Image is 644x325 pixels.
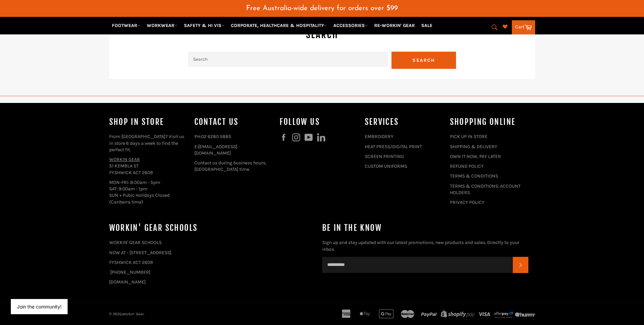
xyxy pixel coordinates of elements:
[109,179,188,205] p: MON-FRI: 8:00am - 5pm SAT: 9:00am - 1pm SUN + Pubic Holidays Closed (Canberra time)
[322,222,528,234] h4: Be in the know
[512,20,535,34] a: Cart
[122,312,144,316] a: Workin' Gear
[109,20,143,31] a: FOOTWEAR
[181,20,227,31] a: SAFETY & HI VIS
[109,133,188,153] p: From [GEOGRAPHIC_DATA]? Visit us in store 6 days a week to find the perfect fit.
[365,154,404,159] a: SCREEN PRINTING
[450,163,484,169] a: REFUND POLICY
[372,20,418,31] a: RE-WORKIN' GEAR
[110,269,150,275] a: [PHONE_NUMBER]
[194,133,273,140] p: PH:
[109,240,162,245] a: WORKIN' GEAR SCHOOLS
[365,116,443,128] h4: services
[188,52,388,67] input: Search
[280,116,358,128] h4: Follow us
[109,249,315,256] p: NOW AT - [STREET_ADDRESS]
[450,134,487,139] a: PICK UP IN STORE
[246,5,398,12] span: Free Australia-wide delivery for orders over $99
[450,154,501,159] a: OWN IT NOW, PAY LATER
[194,144,237,156] a: [EMAIL_ADDRESS][DOMAIN_NAME]
[119,28,525,42] h4: Search
[450,173,498,179] a: TERMS & CONDITIONS
[419,20,435,31] a: SALE
[450,183,521,195] a: TERMS & CONDITIONS: ACCOUNT HOLDERS
[109,156,188,176] p: 51 KEMBLA ST FYSHWICK ACT 2609
[450,199,484,205] a: PRIVACY POLICY
[201,134,231,139] a: 02 6280 5885
[322,239,528,252] p: Sign up and stay updated with our latest promotions, new products and sales. Directly to your inbox.
[365,134,393,139] a: EMBROIDERY
[109,259,315,266] p: FYSHWICK ACT 2609
[365,144,422,150] a: HEAT PRESS/DIGITAL PRINT
[194,143,273,157] p: E:
[450,116,528,128] h4: SHOPPING ONLINE
[331,20,371,31] a: ACCESSORIES
[109,222,315,234] h4: WORKIN' GEAR SCHOOLS
[365,163,407,169] a: CUSTOM UNIFORMS
[494,311,514,318] img: Afterpay-Logo-on-dark-bg_large.png
[228,20,330,31] a: CORPORATE, HEALTHCARE & HOSPITALITY
[109,312,144,316] small: © 2025, .
[194,160,273,173] p: Contact us during business hours, [GEOGRAPHIC_DATA] time.
[17,304,62,309] button: Join the community!
[109,279,146,285] a: [DOMAIN_NAME]
[109,116,188,128] h4: Shop In Store
[109,157,140,162] a: WORKIN GEAR
[194,116,273,128] h4: Contact Us
[391,52,456,69] button: Search
[515,313,535,317] img: humm_logo_gray.png
[450,144,497,150] a: SHIPPING & DELIVERY
[144,20,180,31] a: WORKWEAR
